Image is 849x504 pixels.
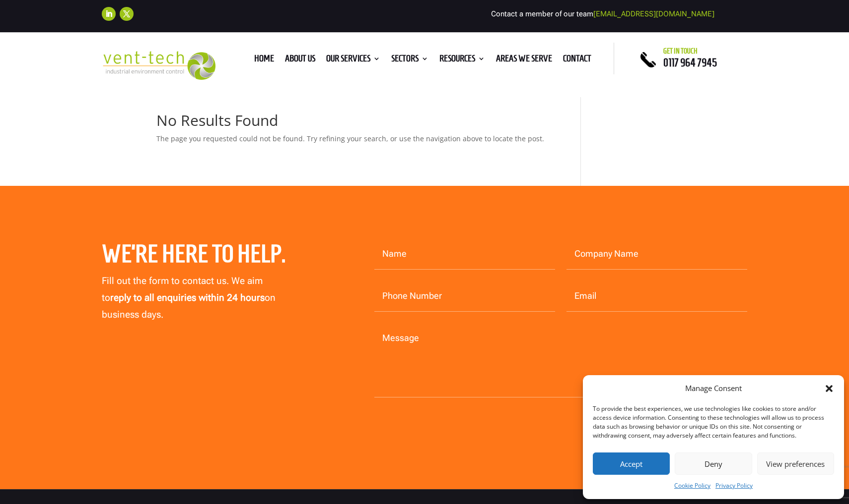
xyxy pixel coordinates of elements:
[593,9,714,18] a: [EMAIL_ADDRESS][DOMAIN_NAME]
[374,281,555,312] input: Phone Number
[374,239,555,270] input: Name
[102,51,215,80] img: 2023-09-27T08_35_16.549ZVENT-TECH---Clear-background
[102,275,263,303] span: Fill out the form to contact us. We aim to
[120,7,134,21] a: Follow on X
[285,55,315,66] a: About us
[156,133,551,145] p: The page you requested could not be found. Try refining your search, or use the navigation above ...
[593,404,833,440] div: To provide the best experiences, we use technologies like cookies to store and/or access device i...
[566,239,747,270] input: Company Name
[663,56,717,68] a: 0117 964 7945
[563,55,591,66] a: Contact
[674,480,710,492] a: Cookie Policy
[156,113,551,133] h1: No Results Found
[685,383,742,394] div: Manage Consent
[566,281,747,312] input: Email
[496,55,552,66] a: Areas We Serve
[391,55,428,66] a: Sectors
[439,55,485,66] a: Resources
[110,292,265,303] strong: reply to all enquiries within 24 hours
[254,55,274,66] a: Home
[757,452,834,475] button: View preferences
[663,47,698,55] span: Get in touch
[491,9,714,18] span: Contact a member of our team
[326,55,380,66] a: Our Services
[102,7,116,21] a: Follow on LinkedIn
[102,239,309,274] h2: We’re here to help.
[824,384,834,393] div: Close dialog
[593,452,670,475] button: Accept
[675,452,752,475] button: Deny
[715,480,753,492] a: Privacy Policy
